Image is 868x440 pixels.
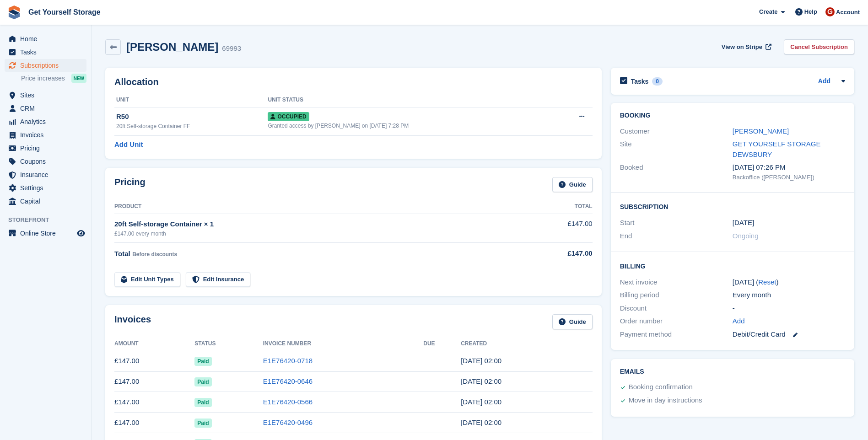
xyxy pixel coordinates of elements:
th: Product [114,199,518,214]
a: menu [5,59,86,72]
div: Customer [620,126,733,137]
th: Total [518,199,592,214]
a: Price increases NEW [21,73,86,83]
span: Ongoing [733,232,759,240]
span: Insurance [20,168,75,181]
a: Add Unit [114,140,143,150]
time: 2025-09-23 01:00:30 UTC [461,357,501,365]
div: 20ft Self-storage Container × 1 [114,219,518,230]
div: End [620,231,733,241]
a: Reset [758,278,776,286]
time: 2025-07-23 01:00:12 UTC [461,398,501,406]
a: Edit Unit Types [114,272,180,287]
td: £147.00 [114,413,194,433]
h2: Allocation [114,77,593,87]
div: [DATE] 07:26 PM [733,162,845,173]
a: menu [5,182,86,194]
span: Paid [194,377,211,386]
img: James Brocklehurst [825,7,835,16]
a: menu [5,89,86,102]
span: View on Stripe [722,43,762,52]
a: E1E76420-0566 [263,398,313,406]
a: E1E76420-0646 [263,377,313,385]
a: GET YOURSELF STORAGE DEWSBURY [733,140,821,158]
a: [PERSON_NAME] [733,127,789,135]
a: menu [5,46,86,59]
h2: [PERSON_NAME] [126,41,218,53]
span: Capital [20,195,75,208]
a: menu [5,142,86,155]
th: Unit [114,93,268,107]
td: £147.00 [114,392,194,413]
th: Status [194,337,263,351]
span: Online Store [20,227,75,240]
time: 2025-08-23 01:00:25 UTC [461,377,501,385]
div: R50 [116,112,268,122]
span: Pricing [20,142,75,155]
h2: Emails [620,368,845,376]
span: Subscriptions [20,59,75,72]
div: - [733,303,845,314]
div: Booked [620,162,733,182]
div: Granted access by [PERSON_NAME] on [DATE] 7:28 PM [268,122,553,130]
div: NEW [71,74,86,83]
th: Amount [114,337,194,351]
span: Storefront [8,215,91,225]
a: Edit Insurance [186,272,251,287]
h2: Booking [620,112,845,119]
a: menu [5,155,86,168]
a: Add [733,316,745,327]
div: Order number [620,316,733,327]
span: Tasks [20,46,75,59]
div: 20ft Self-storage Container FF [116,122,268,130]
a: E1E76420-0718 [263,357,313,365]
div: Debit/Credit Card [733,329,845,340]
div: Payment method [620,329,733,340]
a: E1E76420-0496 [263,419,313,426]
h2: Billing [620,261,845,270]
h2: Pricing [114,177,146,192]
div: Every month [733,290,845,300]
span: Create [759,7,777,16]
time: 2025-02-23 01:00:00 UTC [733,218,754,228]
h2: Invoices [114,314,151,329]
span: Occupied [268,112,309,121]
div: Next invoice [620,277,733,288]
a: menu [5,32,86,45]
a: menu [5,195,86,208]
div: £147.00 every month [114,230,518,238]
td: £147.00 [114,371,194,392]
span: Price increases [21,74,65,83]
a: menu [5,102,86,115]
a: Guide [552,314,593,329]
span: Home [20,32,75,45]
div: [DATE] ( ) [733,277,845,288]
div: Move in day instructions [629,395,702,406]
h2: Subscription [620,202,845,211]
th: Unit Status [268,93,553,107]
span: Before discounts [132,251,177,258]
div: Discount [620,303,733,314]
a: menu [5,129,86,141]
span: Paid [194,419,211,428]
div: Billing period [620,290,733,300]
a: View on Stripe [718,39,773,54]
th: Invoice Number [263,337,424,351]
span: Settings [20,182,75,194]
a: Guide [552,177,593,192]
div: Backoffice ([PERSON_NAME]) [733,173,845,182]
span: Paid [194,357,211,366]
a: menu [5,168,86,181]
a: menu [5,115,86,128]
span: Account [836,8,860,17]
span: Sites [20,89,75,102]
div: 69993 [222,43,241,54]
span: Analytics [20,115,75,128]
span: Total [114,250,130,258]
div: £147.00 [518,248,592,259]
div: Booking confirmation [629,382,693,393]
a: Cancel Subscription [784,39,854,54]
a: Preview store [75,228,86,239]
td: £147.00 [518,214,592,242]
div: 0 [652,77,663,86]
